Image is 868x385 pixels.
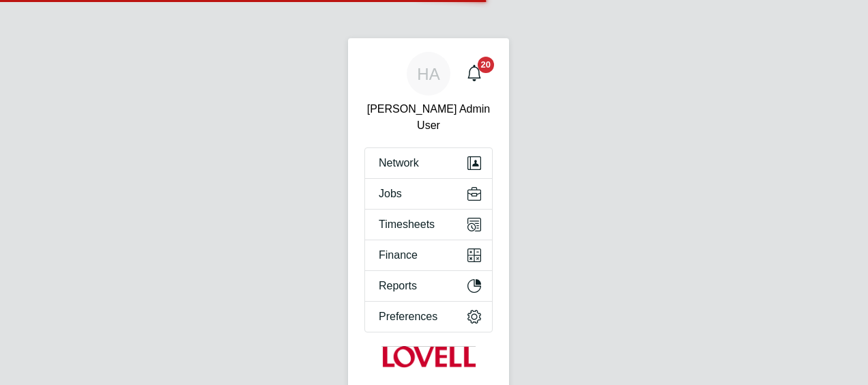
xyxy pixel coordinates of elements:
button: Jobs [365,179,492,209]
button: Reports [365,271,492,301]
button: Network [365,148,492,178]
a: Go to home page [364,346,493,368]
span: 20 [478,57,494,73]
button: Preferences [365,302,492,332]
span: HA [417,65,439,83]
span: Preferences [379,311,437,323]
span: Reports [379,280,417,292]
a: 20 [461,52,488,96]
button: Finance [365,240,492,270]
img: lovell-logo-retina.png [381,346,475,368]
span: Jobs [379,188,402,200]
a: HA[PERSON_NAME] Admin User [364,52,493,134]
span: Finance [379,249,418,261]
span: Network [379,157,419,169]
span: Timesheets [379,218,435,231]
button: Timesheets [365,210,492,240]
span: Hays Admin User [364,101,493,134]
